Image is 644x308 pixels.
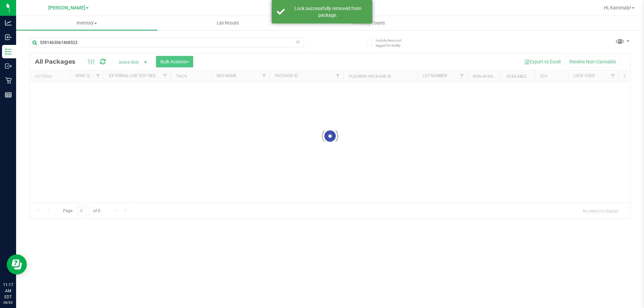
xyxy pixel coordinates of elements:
[5,48,12,55] inline-svg: Inventory
[288,5,367,18] div: Lock successfully removed from package.
[16,16,157,30] a: Inventory
[5,34,12,41] inline-svg: Inbound
[3,300,13,305] p: 08/20
[48,5,85,11] span: [PERSON_NAME]
[157,16,299,30] a: Lab Results
[208,20,248,26] span: Lab Results
[3,282,13,300] p: 11:17 AM EDT
[5,63,12,69] inline-svg: Outbound
[296,38,300,46] span: Clear
[5,91,12,98] inline-svg: Reports
[604,5,631,10] span: Hi, Kammaly!
[5,77,12,84] inline-svg: Retail
[5,19,12,26] inline-svg: Analytics
[16,20,157,26] span: Inventory
[7,254,27,274] iframe: Resource center
[30,38,304,48] input: Search Package ID, Item Name, SKU, Lot or Part Number...
[376,38,409,48] span: Include items not tagged for facility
